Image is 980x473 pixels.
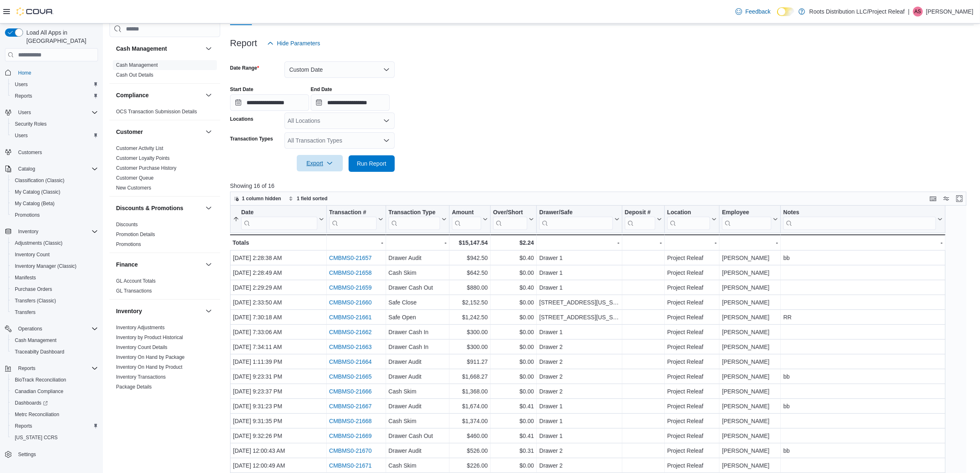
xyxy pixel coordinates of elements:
[15,411,59,418] span: Metrc Reconciliation
[493,253,534,263] div: $0.40
[116,288,152,294] span: GL Transactions
[452,209,488,230] button: Amount
[116,62,158,68] span: Cash Management
[12,187,64,197] a: My Catalog (Classic)
[15,227,42,236] button: Inventory
[12,296,98,306] span: Transfers (Classic)
[783,253,943,263] div: bb
[15,423,32,429] span: Reports
[329,374,372,380] a: CMBMS0-21665
[722,209,771,217] div: Employee
[12,421,98,431] span: Reports
[2,226,101,237] button: Inventory
[667,209,717,230] button: Location
[2,363,101,374] button: Reports
[204,90,214,100] button: Compliance
[15,434,58,441] span: [US_STATE] CCRS
[493,209,534,230] button: Over/Short
[116,307,202,315] button: Inventory
[12,261,80,271] a: Inventory Manager (Classic)
[783,209,943,230] button: Notes
[12,80,31,89] a: Users
[15,286,52,293] span: Purchase Orders
[667,238,717,248] div: -
[230,116,254,122] label: Locations
[109,143,220,196] div: Customer
[783,238,943,248] div: -
[8,237,101,249] button: Adjustments (Classic)
[311,94,390,111] input: Press the down key to open a popover containing a calendar.
[12,296,59,306] a: Transfers (Classic)
[15,251,50,258] span: Inventory Count
[285,194,331,204] button: 1 field sorted
[116,344,168,350] a: Inventory Count Details
[15,81,28,88] span: Users
[389,268,447,278] div: Cash Skim
[12,347,98,357] span: Traceabilty Dashboard
[389,209,440,230] div: Transaction Type
[18,70,31,76] span: Home
[8,386,101,397] button: Canadian Compliance
[8,397,101,409] a: Dashboards
[667,283,717,293] div: Project Releaf
[116,232,155,237] a: Promotion Details
[2,146,101,158] button: Customers
[389,298,447,308] div: Safe Close
[12,398,51,408] a: Dashboards
[452,253,488,263] div: $942.50
[8,90,101,102] button: Reports
[389,209,440,217] div: Transaction Type
[116,374,166,380] a: Inventory Transactions
[204,306,214,316] button: Inventory
[15,212,40,218] span: Promotions
[8,175,101,186] button: Classification (Classic)
[15,164,98,174] span: Catalog
[926,7,973,16] p: [PERSON_NAME]
[12,250,53,260] a: Inventory Count
[311,86,332,93] label: End Date
[12,421,35,431] a: Reports
[12,176,98,185] span: Classification (Classic)
[8,374,101,386] button: BioTrack Reconciliation
[452,238,488,248] div: $15,147.54
[15,227,98,236] span: Inventory
[18,109,31,116] span: Users
[116,325,165,330] a: Inventory Adjustments
[625,209,655,217] div: Deposit #
[230,94,309,111] input: Press the down key to open a popover containing a calendar.
[241,209,317,217] div: Date
[915,7,921,16] span: AS
[329,418,372,425] a: CMBMS0-21668
[329,209,376,217] div: Transaction #
[8,260,101,272] button: Inventory Manager (Classic)
[15,349,64,355] span: Traceabilty Dashboard
[12,410,98,419] span: Metrc Reconciliation
[539,298,619,308] div: [STREET_ADDRESS][US_STATE]
[116,278,156,284] a: GL Account Totals
[12,91,35,101] a: Reports
[16,7,54,16] img: Cova
[18,149,42,156] span: Customers
[204,203,214,213] button: Discounts & Promotions
[116,241,141,247] a: Promotions
[12,307,39,317] a: Transfers
[204,260,214,269] button: Finance
[12,375,70,385] a: BioTrack Reconciliation
[2,448,101,460] button: Settings
[722,283,778,293] div: [PERSON_NAME]
[116,44,167,53] h3: Cash Management
[109,220,220,253] div: Discounts & Promotions
[722,253,778,263] div: [PERSON_NAME]
[777,7,794,16] input: Dark Mode
[12,199,98,208] span: My Catalog (Beta)
[15,263,77,269] span: Inventory Manager (Classic)
[204,44,214,54] button: Cash Management
[8,130,101,141] button: Users
[15,177,65,184] span: Classification (Classic)
[15,164,38,174] button: Catalog
[116,185,151,191] a: New Customers
[8,249,101,260] button: Inventory Count
[539,209,619,230] button: Drawer/Safe
[12,386,67,396] a: Canadian Compliance
[116,72,154,78] a: Cash Out Details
